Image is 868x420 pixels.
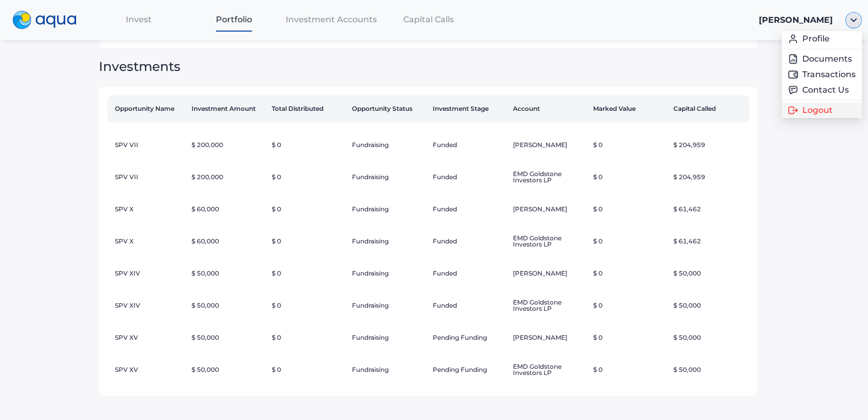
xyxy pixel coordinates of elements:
td: Fundraising [348,323,428,352]
td: SPV VII [107,131,187,160]
td: Fundraising [348,195,428,224]
td: $ 0 [268,259,348,288]
td: Fundraising [348,160,428,195]
td: Fundraising [348,131,428,160]
td: Funded [428,131,508,160]
td: $ 0 [268,195,348,224]
span: Investment Accounts [286,15,377,24]
td: $ 204,959 [669,160,749,195]
td: $ 0 [268,323,348,352]
a: FileDocuments [788,54,856,64]
td: SPV XIV [107,288,187,323]
th: Capital Called [669,95,749,122]
td: $ 50,000 [669,352,749,387]
td: $ 0 [268,131,348,160]
td: Fundraising [348,259,428,288]
a: Investment Accounts [282,9,381,30]
td: Fundraising [348,288,428,323]
td: $ 0 [589,131,669,160]
td: Funded [428,288,508,323]
img: logo [12,11,77,30]
td: SPV XIV [107,259,187,288]
td: $ 50,000 [187,352,268,387]
th: Total Distributed [268,95,348,122]
th: Opportunity Name [107,95,187,122]
a: Portfolio [186,9,282,30]
td: $ 0 [589,259,669,288]
td: SPV XV [107,352,187,387]
a: messageContact Us [788,85,856,95]
span: Invest [126,15,152,24]
td: $ 50,000 [187,288,268,323]
td: Fundraising [348,352,428,387]
a: Invest [91,9,186,30]
a: WalletTransactions [788,69,856,80]
td: $ 0 [268,224,348,259]
span: [PERSON_NAME] [759,15,833,25]
td: Pending Funding [428,352,508,387]
td: $ 50,000 [669,323,749,352]
a: userProfile [788,34,856,44]
td: [PERSON_NAME] [509,131,589,160]
th: Investment Stage [428,95,508,122]
td: EMD Goldstone Investors LP [509,288,589,323]
td: $ 60,000 [187,195,268,224]
img: ellipse [845,12,862,28]
img: Logout [788,105,798,115]
td: Funded [428,160,508,195]
th: Opportunity Status [348,95,428,122]
td: $ 60,000 [187,224,268,259]
td: $ 200,000 [187,131,268,160]
td: Funded [428,259,508,288]
td: [PERSON_NAME] [509,195,589,224]
th: Marked Value [589,95,669,122]
td: $ 0 [589,160,669,195]
td: $ 61,462 [669,224,749,259]
th: Account [509,95,589,122]
span: Portfolio [216,15,252,24]
td: EMD Goldstone Investors LP [509,352,589,387]
td: SPV X [107,195,187,224]
td: $ 0 [268,160,348,195]
td: Fundraising [348,224,428,259]
td: Funded [428,224,508,259]
td: SPV XV [107,323,187,352]
span: Logout [802,106,833,114]
td: SPV VII [107,160,187,195]
td: SPV X [107,224,187,259]
td: $ 0 [589,224,669,259]
td: $ 0 [589,352,669,387]
td: $ 200,000 [187,160,268,195]
td: [PERSON_NAME] [509,323,589,352]
td: $ 0 [268,288,348,323]
td: $ 204,959 [669,131,749,160]
td: $ 50,000 [669,288,749,323]
td: [PERSON_NAME] [509,259,589,288]
td: $ 0 [589,323,669,352]
td: $ 50,000 [187,259,268,288]
a: Capital Calls [381,9,476,30]
span: Investments [99,59,181,74]
td: Funded [428,195,508,224]
td: $ 50,000 [669,259,749,288]
a: logo [6,8,91,32]
th: Investment Amount [187,95,268,122]
td: Pending Funding [428,323,508,352]
td: $ 0 [268,352,348,387]
td: EMD Goldstone Investors LP [509,224,589,259]
td: $ 0 [589,195,669,224]
td: $ 50,000 [187,323,268,352]
td: $ 61,462 [669,195,749,224]
td: $ 0 [589,288,669,323]
span: Capital Calls [403,15,454,24]
td: EMD Goldstone Investors LP [509,160,589,195]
